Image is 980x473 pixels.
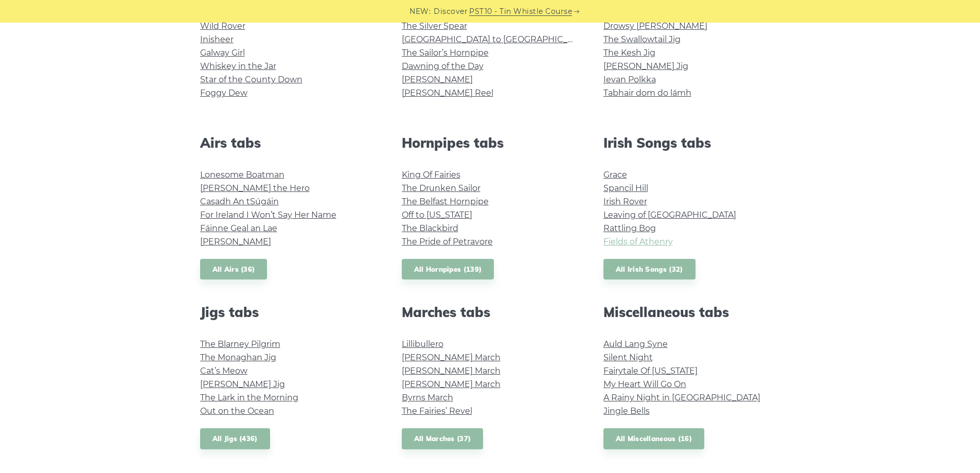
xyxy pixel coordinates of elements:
[603,34,681,44] a: The Swallowtail Jig
[402,223,458,233] a: The Blackbird
[200,223,277,233] a: Fáinne Geal an Lae
[402,353,501,362] a: [PERSON_NAME] March
[402,21,467,31] a: The Silver Spear
[469,6,572,17] a: PST10 - Tin Whistle Course
[402,210,472,220] a: Off to [US_STATE]
[200,237,271,247] a: [PERSON_NAME]
[402,170,460,180] a: King Of Fairies
[402,379,501,389] a: [PERSON_NAME] March
[603,170,627,180] a: Grace
[200,170,284,180] a: Lonesome Boatman
[200,135,377,151] h2: Airs tabs
[200,339,280,349] a: The Blarney Pilgrim
[603,259,696,280] a: All Irish Songs (32)
[200,259,268,280] a: All Airs (36)
[603,135,780,151] h2: Irish Songs tabs
[603,379,686,389] a: My Heart Will Go On
[402,34,592,44] a: [GEOGRAPHIC_DATA] to [GEOGRAPHIC_DATA]
[402,393,453,402] a: Byrns March
[200,75,302,84] a: Star of the County Down
[603,48,655,58] a: The Kesh Jig
[200,393,298,402] a: The Lark in the Morning
[402,406,472,416] a: The Fairies’ Revel
[402,366,501,376] a: [PERSON_NAME] March
[402,88,493,98] a: [PERSON_NAME] Reel
[200,197,279,206] a: Casadh An tSúgáin
[200,366,247,376] a: Cat’s Meow
[200,379,285,389] a: [PERSON_NAME] Jig
[603,366,698,376] a: Fairytale Of [US_STATE]
[200,210,336,220] a: For Ireland I Won’t Say Her Name
[402,259,494,280] a: All Hornpipes (139)
[603,393,760,402] a: A Rainy Night in [GEOGRAPHIC_DATA]
[402,339,443,349] a: Lillibullero
[200,406,274,416] a: Out on the Ocean
[603,353,653,362] a: Silent Night
[603,223,656,233] a: Rattling Bog
[434,6,468,17] span: Discover
[402,428,484,449] a: All Marches (37)
[603,75,656,84] a: Ievan Polkka
[402,304,579,320] h2: Marches tabs
[402,183,480,193] a: The Drunken Sailor
[200,428,270,449] a: All Jigs (436)
[603,210,736,220] a: Leaving of [GEOGRAPHIC_DATA]
[200,353,276,362] a: The Monaghan Jig
[603,406,650,416] a: Jingle Bells
[402,61,484,71] a: Dawning of the Day
[603,428,705,449] a: All Miscellaneous (16)
[603,61,688,71] a: [PERSON_NAME] Jig
[402,197,489,206] a: The Belfast Hornpipe
[200,21,245,31] a: Wild Rover
[200,304,377,320] h2: Jigs tabs
[200,61,276,71] a: Whiskey in the Jar
[402,135,579,151] h2: Hornpipes tabs
[200,183,310,193] a: [PERSON_NAME] the Hero
[200,34,234,44] a: Inisheer
[603,197,647,206] a: Irish Rover
[603,339,668,349] a: Auld Lang Syne
[603,304,780,320] h2: Miscellaneous tabs
[603,237,673,247] a: Fields of Athenry
[603,88,691,98] a: Tabhair dom do lámh
[402,48,489,58] a: The Sailor’s Hornpipe
[402,75,473,84] a: [PERSON_NAME]
[409,6,431,17] span: NEW:
[603,183,648,193] a: Spancil Hill
[603,21,707,31] a: Drowsy [PERSON_NAME]
[200,88,247,98] a: Foggy Dew
[200,48,245,58] a: Galway Girl
[402,237,493,247] a: The Pride of Petravore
